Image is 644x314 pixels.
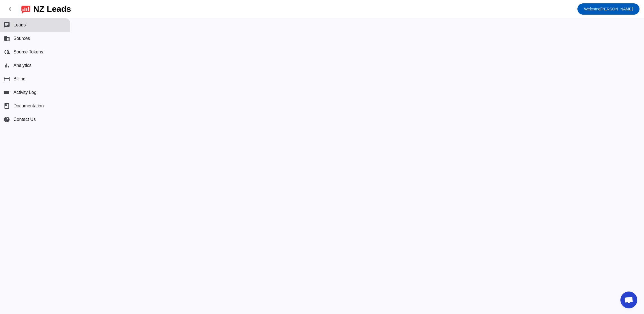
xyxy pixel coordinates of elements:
span: Sources [13,36,30,41]
mat-icon: payment [3,76,10,82]
span: Leads [13,22,26,28]
span: Contact Us [13,117,36,122]
mat-icon: business [3,35,10,42]
span: book [3,103,10,109]
mat-icon: chat [3,22,10,28]
mat-icon: help [3,116,10,123]
mat-icon: bar_chart [3,62,10,69]
mat-icon: chevron_left [7,6,13,12]
mat-icon: list [3,89,10,96]
img: logo [21,4,30,14]
mat-icon: cloud_sync [3,49,10,55]
span: [PERSON_NAME] [584,5,633,13]
div: Open chat [620,292,637,308]
span: Welcome [584,7,600,11]
span: Analytics [13,63,31,68]
span: Billing [13,76,26,82]
span: Source Tokens [13,49,43,55]
span: Activity Log [13,90,37,95]
span: Documentation [13,103,44,109]
div: NZ Leads [33,5,71,13]
button: Welcome[PERSON_NAME] [577,3,640,15]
